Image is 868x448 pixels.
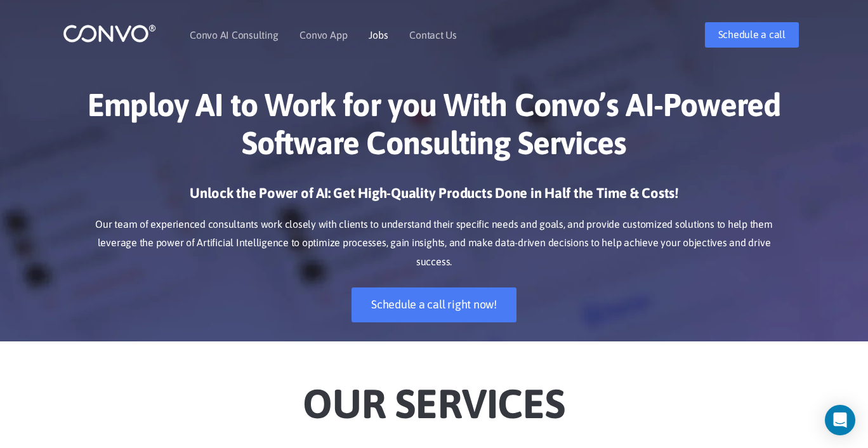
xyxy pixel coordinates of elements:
a: Convo AI Consulting [190,30,278,40]
a: Schedule a call right now! [352,287,516,322]
a: Jobs [369,30,388,40]
img: logo_1.png [63,23,156,43]
h3: Unlock the Power of AI: Get High-Quality Products Done in Half the Time & Costs! [82,184,786,212]
p: Our team of experienced consultants work closely with clients to understand their specific needs ... [82,215,786,272]
div: Open Intercom Messenger [825,405,855,435]
h2: Our Services [82,360,786,432]
a: Convo App [299,30,347,40]
a: Schedule a call [705,22,799,48]
a: Contact Us [409,30,457,40]
h1: Employ AI to Work for you With Convo’s AI-Powered Software Consulting Services [82,86,786,171]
